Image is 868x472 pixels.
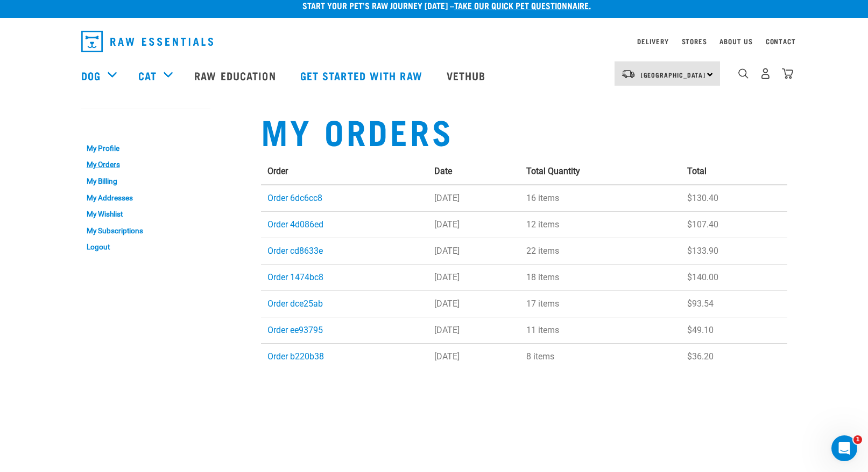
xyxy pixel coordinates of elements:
img: home-icon-1@2x.png [738,68,749,79]
a: Order b220b38 [267,351,324,362]
td: 16 items [520,185,681,212]
a: About Us [719,39,752,43]
a: Contact [766,39,796,43]
a: Get started with Raw [290,54,436,97]
h1: My Orders [261,111,787,150]
td: $36.20 [681,343,787,370]
a: Delivery [637,39,668,43]
td: $107.40 [681,211,787,238]
img: van-moving.png [621,69,636,79]
td: [DATE] [428,211,520,238]
td: $130.40 [681,185,787,212]
td: 17 items [520,290,681,317]
span: 1 [853,435,862,444]
td: $133.90 [681,238,787,264]
a: Cat [138,67,157,84]
img: user.png [760,68,771,79]
a: Dog [81,67,101,84]
nav: dropdown navigation [73,26,796,57]
a: Stores [682,39,707,43]
td: [DATE] [428,185,520,212]
td: 11 items [520,317,681,343]
a: Logout [81,239,210,255]
td: [DATE] [428,290,520,317]
a: Order cd8633e [267,246,323,256]
td: 22 items [520,238,681,264]
a: My Orders [81,157,210,173]
a: take our quick pet questionnaire. [454,3,591,8]
a: Order 6dc6cc8 [267,193,322,203]
td: [DATE] [428,317,520,343]
td: $49.10 [681,317,787,343]
a: Vethub [436,54,499,97]
a: My Subscriptions [81,223,210,239]
a: My Addresses [81,190,210,206]
a: My Account [81,119,133,123]
iframe: Intercom live chat [831,435,857,461]
a: Order dce25ab [267,299,323,309]
td: $140.00 [681,264,787,290]
th: Total [681,158,787,185]
td: $93.54 [681,290,787,317]
th: Total Quantity [520,158,681,185]
span: [GEOGRAPHIC_DATA] [641,73,706,77]
a: Order 4d086ed [267,219,323,230]
td: 12 items [520,211,681,238]
th: Order [261,158,428,185]
td: [DATE] [428,343,520,370]
a: My Wishlist [81,206,210,223]
th: Date [428,158,520,185]
td: [DATE] [428,264,520,290]
a: My Billing [81,173,210,190]
td: 8 items [520,343,681,370]
td: [DATE] [428,238,520,264]
img: home-icon@2x.png [782,68,793,79]
a: My Profile [81,140,210,157]
a: Order ee93795 [267,325,323,335]
td: 18 items [520,264,681,290]
a: Order 1474bc8 [267,272,323,282]
a: Raw Education [184,54,289,97]
img: Raw Essentials Logo [81,31,213,52]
